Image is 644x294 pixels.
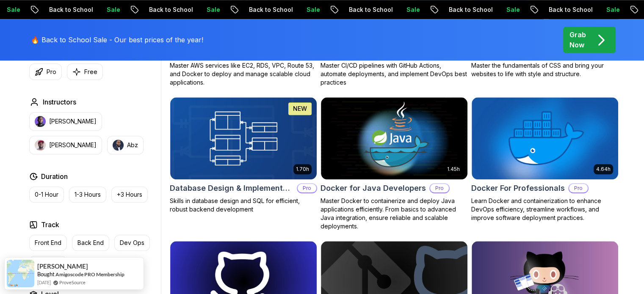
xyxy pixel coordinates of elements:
[170,97,317,179] img: Database Design & Implementation card
[75,190,101,199] p: 1-3 Hours
[29,112,102,131] button: instructor img[PERSON_NAME]
[296,166,309,173] p: 1.70h
[170,182,293,194] h2: Database Design & Implementation
[374,5,401,14] p: Sale
[29,235,67,251] button: Front End
[29,136,102,154] button: instructor img[PERSON_NAME]
[107,136,144,154] button: instructor imgAbz
[517,5,574,14] p: Back to School
[35,239,61,247] p: Front End
[111,187,148,203] button: +3 Hours
[596,166,611,173] p: 4.64h
[474,5,501,14] p: Sale
[471,197,619,222] p: Learn Docker and containerization to enhance DevOps efficiency, streamline workflows, and improve...
[31,35,203,45] p: 🔥 Back to School Sale - Our best prices of the year!
[293,104,307,113] p: NEW
[37,263,88,270] span: [PERSON_NAME]
[120,239,144,247] p: Dev Ops
[41,220,59,230] h2: Track
[170,61,317,87] p: Master AWS services like EC2, RDS, VPC, Route 53, and Docker to deploy and manage scalable cloud ...
[117,190,142,199] p: +3 Hours
[72,235,109,251] button: Back End
[114,235,150,251] button: Dev Ops
[29,187,64,203] button: 0-1 Hour
[447,166,460,173] p: 1.45h
[472,97,618,179] img: Docker For Professionals card
[321,61,468,87] p: Master CI/CD pipelines with GitHub Actions, automate deployments, and implement DevOps best pract...
[471,61,619,78] p: Master the fundamentals of CSS and bring your websites to life with style and structure.
[29,256,67,272] button: Full Stack
[321,97,467,179] img: Docker for Java Developers card
[321,97,468,231] a: Docker for Java Developers card1.45hDocker for Java DevelopersProMaster Docker to containerize an...
[35,190,58,199] p: 0-1 Hour
[569,30,586,50] p: Grab Now
[471,182,565,194] h2: Docker For Professionals
[417,5,474,14] p: Back to School
[7,260,34,287] img: provesource social proof notification image
[77,239,104,247] p: Back End
[430,184,449,192] p: Pro
[49,117,97,126] p: [PERSON_NAME]
[84,68,97,76] p: Free
[29,63,62,80] button: Pro
[217,5,274,14] p: Back to School
[574,5,601,14] p: Sale
[43,97,76,107] h2: Instructors
[59,279,86,286] a: ProveSource
[117,5,174,14] p: Back to School
[471,97,619,222] a: Docker For Professionals card4.64hDocker For ProfessionalsProLearn Docker and containerization to...
[17,5,75,14] p: Back to School
[170,97,317,214] a: Database Design & Implementation card1.70hNEWDatabase Design & ImplementationProSkills in databas...
[67,63,103,80] button: Free
[317,5,374,14] p: Back to School
[37,271,55,278] span: Bought
[113,140,124,151] img: instructor img
[49,141,97,149] p: [PERSON_NAME]
[55,271,124,278] a: Amigoscode PRO Membership
[37,279,51,286] span: [DATE]
[174,5,202,14] p: Sale
[35,140,46,151] img: instructor img
[75,5,102,14] p: Sale
[69,187,106,203] button: 1-3 Hours
[298,184,316,192] p: Pro
[274,5,301,14] p: Sale
[321,197,468,231] p: Master Docker to containerize and deploy Java applications efficiently. From basics to advanced J...
[321,182,426,194] h2: Docker for Java Developers
[41,171,68,181] h2: Duration
[569,184,588,192] p: Pro
[127,141,138,149] p: Abz
[35,116,46,127] img: instructor img
[47,68,56,76] p: Pro
[170,197,317,214] p: Skills in database design and SQL for efficient, robust backend development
